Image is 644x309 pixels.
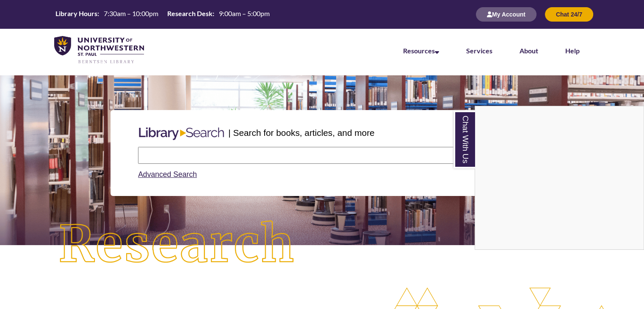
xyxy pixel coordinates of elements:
a: Help [565,47,580,55]
a: Chat With Us [453,110,475,168]
iframe: Chat Widget [475,106,644,249]
a: About [520,47,538,55]
a: Resources [403,47,439,55]
img: UNWSP Library Logo [54,36,144,64]
div: Chat With Us [475,106,644,250]
a: Services [466,47,492,55]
